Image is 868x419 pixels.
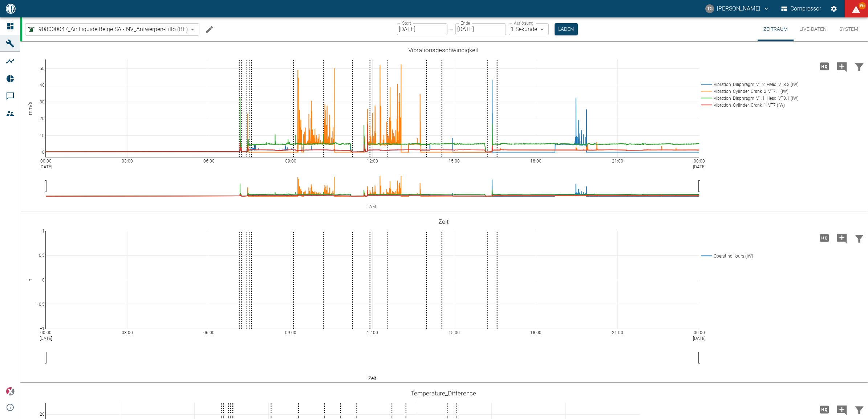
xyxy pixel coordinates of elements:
button: Daten filtern [851,400,868,419]
span: 908000047_Air Liquide Belge SA - NV_Antwerpen-Lillo (BE) [38,25,188,33]
a: 908000047_Air Liquide Belge SA - NV_Antwerpen-Lillo (BE) [27,25,188,34]
button: thomas.gregoir@neuman-esser.com [704,2,771,15]
button: Daten filtern [851,57,868,76]
button: Zeitraum [758,17,794,41]
button: Machine bearbeiten [202,22,217,37]
button: System [832,17,865,41]
span: 99+ [859,2,866,9]
button: Einstellungen [827,2,840,15]
span: Hohe Auflösung [816,62,833,69]
button: Laden [555,23,578,35]
label: Ende [461,20,470,26]
button: Kommentar hinzufügen [833,400,851,419]
button: Kommentar hinzufügen [833,57,851,76]
div: TG [705,4,714,13]
span: Hohe Auflösung [816,234,833,241]
span: Hohe Auflösung [816,406,833,412]
button: Live-Daten [794,17,832,41]
div: 1 Sekunde [509,23,549,35]
input: DD.MM.YYYY [397,23,447,35]
label: Auflösung [514,20,534,26]
input: DD.MM.YYYY [455,23,506,35]
button: Kommentar hinzufügen [833,229,851,247]
p: – [450,25,453,33]
img: logo [5,4,16,13]
button: Daten filtern [851,229,868,247]
button: Compressor [780,2,823,15]
img: Xplore Logo [6,387,15,396]
label: Start [402,20,411,26]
